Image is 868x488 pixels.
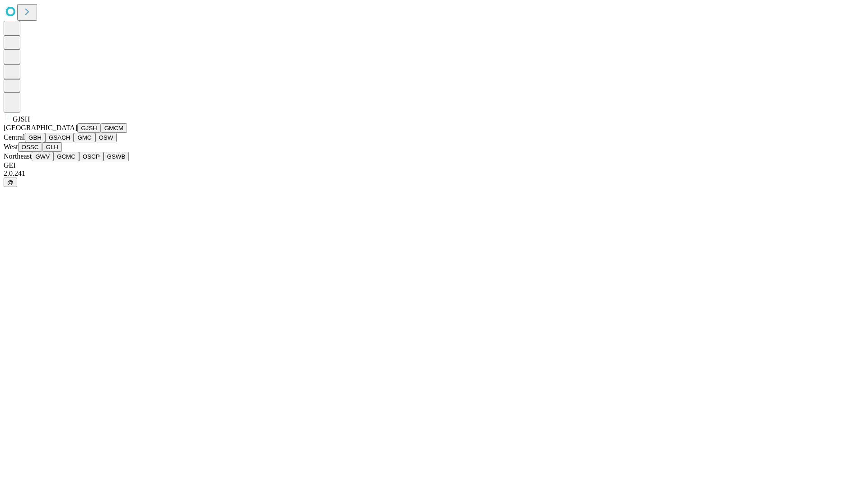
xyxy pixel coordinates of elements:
span: GJSH [13,115,30,123]
span: West [4,143,18,150]
button: GSWB [104,152,129,161]
button: GSACH [45,133,74,142]
span: @ [7,179,14,186]
button: GMC [74,133,95,142]
span: Central [4,133,25,141]
button: OSW [95,133,117,142]
span: Northeast [4,152,32,160]
button: GCMC [53,152,79,161]
button: GWV [32,152,53,161]
button: GLH [42,142,61,152]
button: @ [4,178,17,187]
button: OSCP [79,152,104,161]
button: GBH [25,133,45,142]
div: 2.0.241 [4,169,864,178]
span: [GEOGRAPHIC_DATA] [4,124,77,131]
div: GEI [4,161,864,169]
button: GJSH [77,123,101,133]
button: GMCM [101,123,127,133]
button: OSSC [18,142,42,152]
